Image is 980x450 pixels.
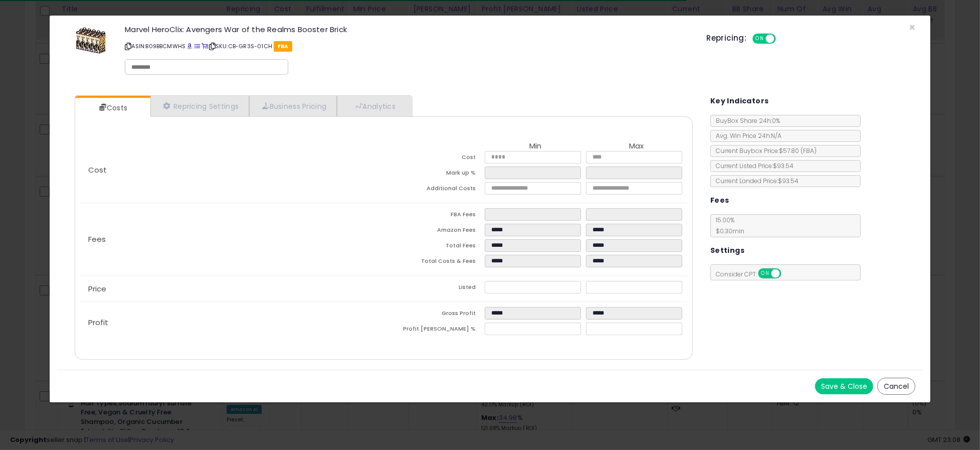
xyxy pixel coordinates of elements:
a: All offer listings [194,42,200,50]
a: BuyBox page [187,42,192,50]
h5: Repricing: [706,34,746,42]
td: Cost [383,151,485,167]
span: OFF [779,269,796,278]
a: Business Pricing [249,96,337,116]
img: 51Q+shty3CL._SL60_.jpg [76,26,106,56]
td: FBA Fees [383,208,485,224]
span: Current Buybox Price: [711,146,817,155]
h5: Fees [710,194,729,207]
span: 15.00 % [711,216,744,235]
p: Price [80,285,384,293]
td: Mark up % [383,167,485,182]
a: Costs [75,98,149,118]
button: Cancel [877,378,915,395]
h5: Settings [710,244,744,257]
span: $0.30 min [711,227,744,235]
span: ON [754,35,766,43]
th: Min [485,142,586,151]
span: BuyBox Share 24h: 0% [711,116,780,125]
th: Max [586,142,687,151]
td: Total Costs & Fees [383,255,485,270]
p: Profit [80,319,384,327]
a: Your listing only [202,42,207,50]
span: FBA [274,41,292,52]
span: ON [759,269,771,278]
span: ( FBA ) [801,146,817,155]
td: Total Fees [383,239,485,255]
span: Avg. Win Price 24h: N/A [711,131,781,140]
p: ASIN: B09BBCMWHS | SKU: CB-GR3S-01CH [125,38,691,54]
span: × [909,20,915,35]
button: Save & Close [815,378,873,394]
td: Amazon Fees [383,224,485,239]
span: $57.80 [779,146,817,155]
td: Listed [383,281,485,296]
span: Current Listed Price: $93.54 [711,162,794,170]
span: OFF [774,35,791,43]
td: Additional Costs [383,182,485,198]
a: Analytics [337,96,411,116]
p: Cost [80,166,384,174]
a: Repricing Settings [150,96,250,116]
span: Consider CPT: [711,270,795,278]
h5: Key Indicators [710,95,769,107]
h3: Marvel HeroClix: Avengers War of the Realms Booster Brick [125,26,691,33]
p: Fees [80,235,384,243]
td: Profit [PERSON_NAME] % [383,323,485,338]
td: Gross Profit [383,307,485,323]
span: Current Landed Price: $93.54 [711,177,799,185]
